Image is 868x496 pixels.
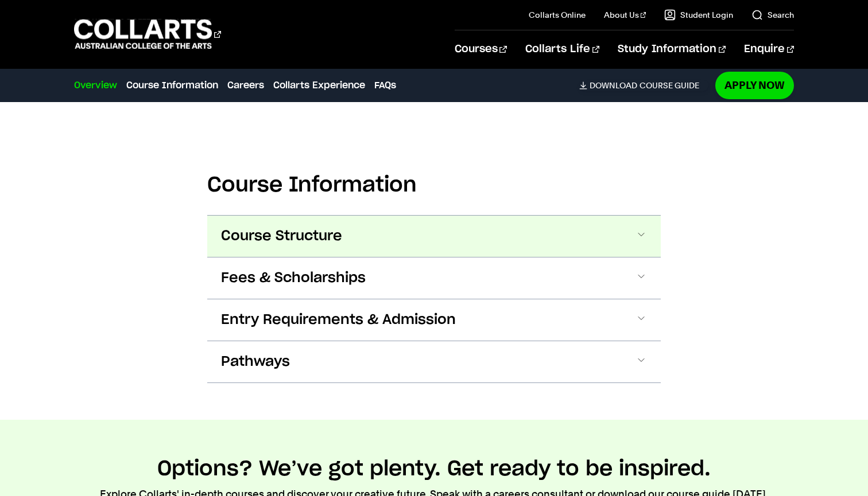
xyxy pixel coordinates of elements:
a: Enquire [744,30,794,68]
a: Study Information [618,30,726,68]
button: Entry Requirements & Admission [207,299,661,341]
a: Collarts Life [525,30,599,68]
a: About Us [604,9,646,21]
h2: Course Information [207,173,661,198]
a: FAQs [374,79,396,92]
a: Search [751,9,794,21]
a: Collarts Online [529,9,586,21]
h2: Options? We’ve got plenty. Get ready to be inspired. [157,456,711,482]
a: DownloadCourse Guide [579,80,708,91]
button: Fees & Scholarships [207,257,661,299]
a: Courses [455,30,507,68]
div: Go to homepage [74,18,221,50]
a: Overview [74,79,117,92]
a: Careers [227,79,264,92]
span: Download [590,80,637,91]
span: Pathways [221,353,290,371]
span: Fees & Scholarships [221,269,366,287]
button: Pathways [207,341,661,382]
button: Course Structure [207,216,661,257]
span: Entry Requirements & Admission [221,311,456,329]
span: Course Structure [221,227,342,245]
a: Collarts Experience [273,79,365,92]
a: Apply Now [715,72,794,99]
a: Course Information [126,79,218,92]
a: Student Login [664,9,733,21]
